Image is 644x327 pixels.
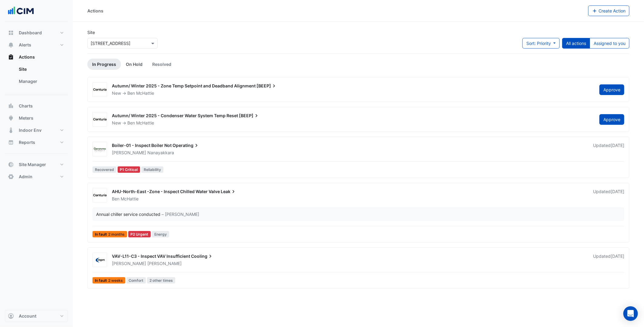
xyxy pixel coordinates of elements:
span: Site Manager [19,162,46,168]
span: Leak [221,189,236,195]
button: Actions [5,51,68,63]
app-icon: Dashboard [8,30,14,36]
button: Alerts [5,39,68,51]
label: Site [87,29,95,36]
span: Meters [19,115,33,121]
span: Dashboard [19,30,42,36]
span: McHattie [121,196,139,202]
app-icon: Alerts [8,42,14,48]
button: Account [5,310,68,322]
span: [PERSON_NAME] [112,261,146,266]
span: Reliability [141,166,163,173]
span: Energy [152,231,169,237]
app-icon: Indoor Env [8,127,14,133]
span: -> [122,120,126,125]
span: Mon 04-Aug-2025 11:45 AEST [611,254,624,259]
span: Operating [173,142,200,148]
a: On Hold [121,59,147,70]
app-icon: Site Manager [8,162,14,168]
span: [BEEP] [239,113,260,119]
button: Dashboard [5,27,68,39]
div: Updated [593,189,624,202]
img: Geronimo Advisory [93,146,107,152]
button: Approve [599,114,624,125]
span: 2 months [108,233,125,236]
span: -> [122,90,126,96]
span: Ben [127,90,135,96]
img: Centuria [93,117,107,123]
span: In fault [92,231,127,237]
app-icon: Charts [8,103,14,109]
button: Assigned to you [590,38,629,49]
div: P1 Critical [118,166,140,173]
app-icon: Actions [8,54,14,60]
div: Actions [5,63,68,90]
span: [PERSON_NAME] [112,150,146,155]
span: Cooling [191,253,213,259]
img: Centuria [93,87,107,93]
app-icon: Meters [8,115,14,121]
a: Resolved [147,59,176,70]
button: Sort: Priority [522,38,560,49]
span: Charts [19,103,33,109]
span: Sort: Priority [526,41,551,46]
span: Approve [603,117,620,122]
span: Nanayakkara [147,150,174,156]
span: 2 weeks [108,279,123,282]
button: Reports [5,136,68,148]
span: VAV-L11-C3 - Inspect VAV Insufficient [112,254,190,259]
span: Indoor Env [19,127,42,133]
a: Site [14,63,68,75]
span: AHU-North-East -Zone - Inspect Chilled Water Valve [112,189,220,194]
app-icon: Reports [8,139,14,145]
button: Site Manager [5,158,68,171]
span: Account [19,313,36,319]
button: Indoor Env [5,124,68,136]
button: Meters [5,112,68,124]
span: Autumn/ Winter 2025 - Condenser Water System Temp Reset [112,113,238,118]
img: Centuria [93,192,107,199]
span: [PERSON_NAME] [147,261,182,267]
button: Approve [599,84,624,95]
button: All actions [562,38,590,49]
span: Reports [19,139,35,145]
span: Autumn/ Winter 2025 - Zone Temp Setpoint and Deadband Alignment [112,83,256,88]
span: Alerts [19,42,31,48]
button: Admin [5,171,68,183]
span: Boiler-01 - Inspect Boiler Not [112,143,172,148]
div: Updated [593,253,624,267]
span: New [112,90,121,96]
button: Charts [5,100,68,112]
span: Approve [603,87,620,92]
div: Annual chiller service conducted [96,211,160,217]
div: Actions [87,8,103,14]
img: MPM [93,257,107,263]
span: McHattie [136,120,154,126]
img: Company Logo [7,5,35,17]
span: Ben [127,120,135,125]
div: P2 Urgent [128,231,151,237]
span: McHattie [136,90,154,96]
span: Fri 30-May-2025 12:02 AEST [611,189,624,194]
span: Comfort [126,277,146,284]
span: New [112,120,121,125]
span: 2 other times [147,277,175,284]
app-icon: Admin [8,174,14,180]
span: Ben [112,196,119,201]
span: Actions [19,54,35,60]
a: Manager [14,75,68,87]
span: Fri 30-May-2025 11:30 AEST [611,143,624,148]
span: – [PERSON_NAME] [162,211,199,217]
div: Updated [593,142,624,156]
span: Create Action [599,8,626,13]
span: Admin [19,174,32,180]
span: [BEEP] [257,83,277,89]
div: Open Intercom Messenger [623,306,638,321]
button: Create Action [588,5,630,16]
span: Recovered [92,166,116,173]
a: In Progress [87,59,121,70]
span: In fault [92,277,125,284]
